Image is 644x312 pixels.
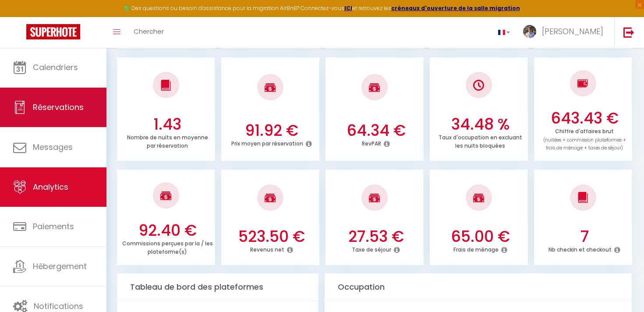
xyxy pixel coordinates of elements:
h3: 65.00 € [435,227,526,246]
p: RevPAR [362,138,381,147]
a: créneaux d'ouverture de la salle migration [391,4,520,12]
span: (nuitées + commission plateformes + frais de ménage + taxes de séjour) [543,137,626,152]
img: ... [523,25,536,38]
h3: 1.43 [122,115,213,134]
span: Analytics [33,181,68,192]
p: Frais de ménage [453,244,499,253]
span: Notifications [34,301,83,312]
h3: 643.43 € [539,109,630,128]
h3: 64.34 € [330,121,421,140]
span: Chercher [134,27,164,36]
p: Taxe de séjour [352,244,391,253]
p: Chiffre d'affaires brut [543,126,626,152]
span: Réservations [33,102,84,113]
span: Messages [33,142,73,152]
h3: 7 [539,227,630,246]
button: Ouvrir le widget de chat LiveChat [7,4,33,30]
img: Super Booking [26,24,80,39]
p: Nombre de nuits en moyenne par réservation [127,132,208,149]
div: Occupation [325,273,632,301]
a: Chercher [127,17,170,48]
img: NO IMAGE [577,78,588,89]
p: Revenus net [250,244,284,253]
h3: 523.50 € [226,227,317,246]
p: Taux d'occupation en excluant les nuits bloquées [439,132,522,149]
span: Paiements [33,221,74,232]
a: ICI [344,4,352,12]
a: ... [PERSON_NAME] [517,17,614,48]
span: Hébergement [33,261,87,272]
p: Nb checkin et checkout [548,244,612,253]
span: Calendriers [33,62,78,73]
img: NO IMAGE [473,80,484,91]
h3: 91.92 € [226,121,317,140]
img: logout [623,27,634,38]
p: Prix moyen par réservation [231,138,303,147]
div: Tableau de bord des plateformes [117,273,318,301]
h3: 92.40 € [122,221,213,240]
p: Commissions perçues par la / les plateforme(s) [122,238,213,255]
h3: 27.53 € [330,227,421,246]
span: [PERSON_NAME] [542,26,603,37]
h3: 34.48 % [435,115,526,134]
